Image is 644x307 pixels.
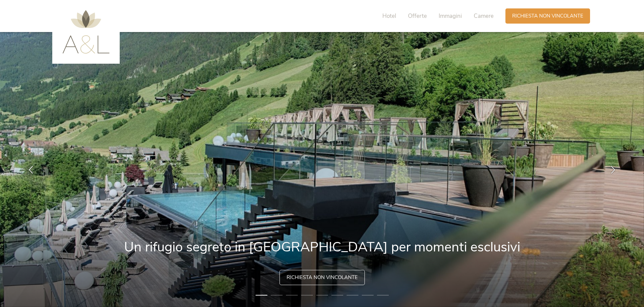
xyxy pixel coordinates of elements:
img: AMONTI & LUNARIS Wellnessresort [62,10,110,54]
span: Richiesta non vincolante [512,12,583,20]
span: Camere [474,12,494,20]
span: Offerte [408,12,427,20]
span: Richiesta non vincolante [287,274,358,281]
span: Hotel [382,12,396,20]
span: Immagini [439,12,462,20]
